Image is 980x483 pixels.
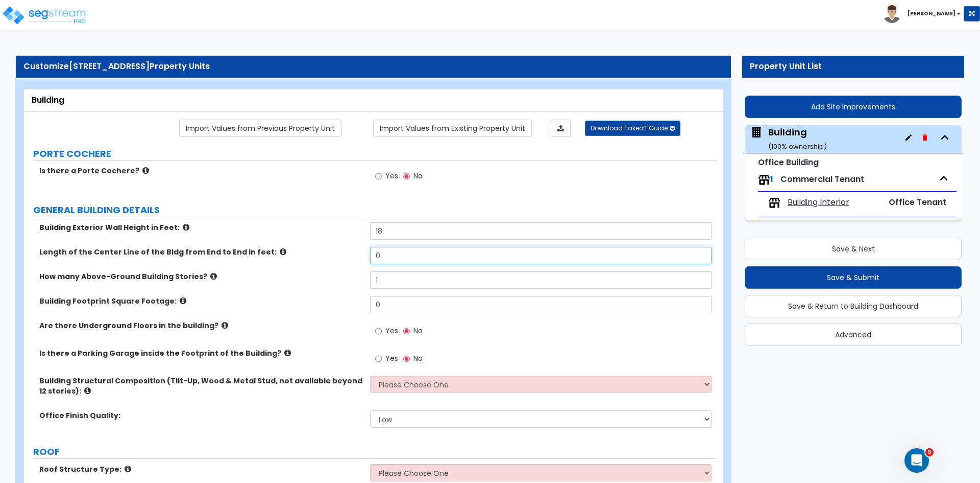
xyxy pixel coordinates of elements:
[23,61,723,73] div: Customize Property Units
[745,238,962,260] button: Save & Next
[375,326,382,337] input: Yes
[179,120,341,137] a: Import the dynamic attribute values from previous properties.
[758,156,819,168] small: Office Building
[210,272,217,280] i: click for more info!
[183,223,189,231] i: click for more info!
[33,147,717,160] label: PORTE COCHERE
[84,387,91,395] i: click for more info!
[284,349,291,357] i: click for more info!
[750,61,957,73] div: Property Unit List
[770,173,773,185] span: 1
[403,353,410,364] input: No
[403,326,410,337] input: No
[768,142,827,151] small: ( 100 % ownership)
[39,166,362,176] label: Is there a Porte Cochere?
[385,353,398,363] span: Yes
[413,171,423,181] span: No
[39,348,362,358] label: Is there a Parking Garage inside the Footprint of the Building?
[280,248,286,256] i: click for more info!
[750,126,827,152] span: Building
[585,121,680,136] button: Download Takeoff Guide
[2,5,88,26] img: logo_pro_r.png
[33,203,717,217] label: GENERAL BUILDING DETAILS
[745,266,962,289] button: Save & Submit
[758,174,770,186] img: tenants.png
[385,326,398,336] span: Yes
[413,326,423,336] span: No
[551,120,571,137] a: Import the dynamic attributes value through Excel sheet
[142,167,149,174] i: click for more info!
[745,324,962,346] button: Advanced
[32,95,715,106] div: Building
[375,171,382,182] input: Yes
[39,464,362,474] label: Roof Structure Type:
[745,295,962,317] button: Save & Return to Building Dashboard
[788,197,849,209] span: Building Interior
[889,196,946,208] span: Office Tenant
[883,5,901,23] img: avatar.png
[375,353,382,364] input: Yes
[413,353,423,363] span: No
[39,410,362,421] label: Office Finish Quality:
[745,96,962,118] button: Add Site Improvements
[125,465,131,473] i: click for more info!
[33,445,717,458] label: ROOF
[69,60,150,72] span: [STREET_ADDRESS]
[39,247,362,257] label: Length of the Center Line of the Bldg from End to End in feet:
[908,10,955,17] b: [PERSON_NAME]
[39,376,362,396] label: Building Structural Composition (Tilt-Up, Wood & Metal Stud, not available beyond 12 stories):
[768,126,827,152] div: Building
[222,321,228,329] i: click for more info!
[39,271,362,282] label: How many Above-Ground Building Stories?
[403,171,410,182] input: No
[750,126,763,139] img: building.svg
[768,197,780,209] img: tenants.png
[39,320,362,331] label: Are there Underground Floors in the building?
[591,124,668,132] span: Download Takeoff Guide
[180,297,186,305] i: click for more info!
[385,171,398,181] span: Yes
[39,296,362,306] label: Building Footprint Square Footage:
[904,448,929,473] iframe: Intercom live chat
[780,173,864,185] span: Commercial Tenant
[373,120,532,137] a: Import the dynamic attribute values from existing properties.
[925,448,934,456] span: 5
[39,222,362,233] label: Building Exterior Wall Height in Feet:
